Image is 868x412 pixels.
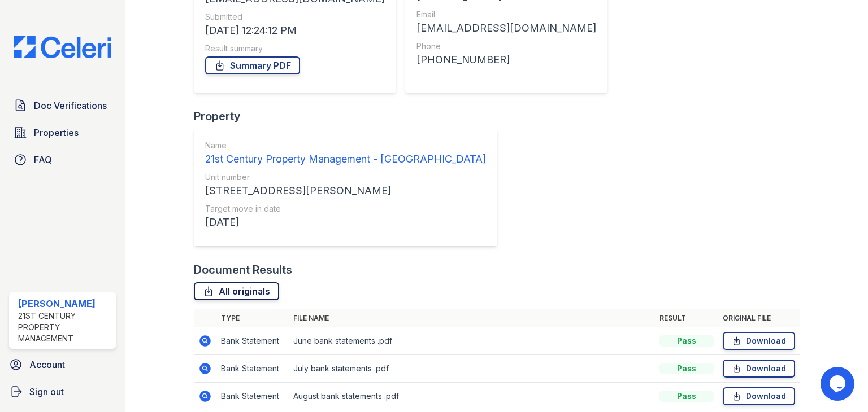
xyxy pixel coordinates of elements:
span: Doc Verifications [34,99,107,112]
span: Properties [34,126,79,139]
td: Bank Statement [216,383,289,410]
div: [STREET_ADDRESS][PERSON_NAME] [205,183,486,199]
td: June bank statements .pdf [289,327,655,355]
div: Phone [416,41,596,52]
div: [PHONE_NUMBER] [416,52,596,68]
div: 21st Century Property Management - [GEOGRAPHIC_DATA] [205,151,486,167]
a: Download [723,360,795,378]
th: Result [655,309,718,327]
span: Account [29,358,65,371]
th: Original file [718,309,800,327]
a: FAQ [9,148,116,171]
th: Type [216,309,289,327]
div: Pass [659,391,714,402]
div: Email [416,9,596,20]
a: Summary PDF [205,56,300,74]
span: FAQ [34,153,52,166]
div: 21st Century Property Management [18,310,111,344]
div: Submitted [205,11,385,23]
a: Account [5,353,120,376]
div: [DATE] 12:24:12 PM [205,23,385,38]
a: Download [723,332,795,350]
td: August bank statements .pdf [289,383,655,410]
div: [DATE] [205,214,486,230]
a: Properties [9,121,116,144]
div: Document Results [194,262,292,278]
div: Name [205,140,486,151]
div: Pass [659,335,714,347]
td: Bank Statement [216,355,289,383]
div: Target move in date [205,203,486,214]
th: File name [289,309,655,327]
div: Property [194,108,506,124]
td: Bank Statement [216,327,289,355]
div: [PERSON_NAME] [18,297,111,310]
a: All originals [194,282,279,300]
div: [EMAIL_ADDRESS][DOMAIN_NAME] [416,20,596,36]
span: Sign out [29,385,64,398]
a: Doc Verifications [9,94,116,117]
a: Name 21st Century Property Management - [GEOGRAPHIC_DATA] [205,140,486,167]
div: Unit number [205,172,486,183]
a: Sign out [5,380,120,403]
a: Download [723,387,795,405]
div: Result summary [205,43,385,54]
div: Pass [659,363,714,374]
iframe: chat widget [821,367,857,401]
td: July bank statements .pdf [289,355,655,383]
img: CE_Logo_Blue-a8612792a0a2168367f1c8372b55b34899dd931a85d93a1a3d3e32e68fde9ad4.png [5,36,120,58]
